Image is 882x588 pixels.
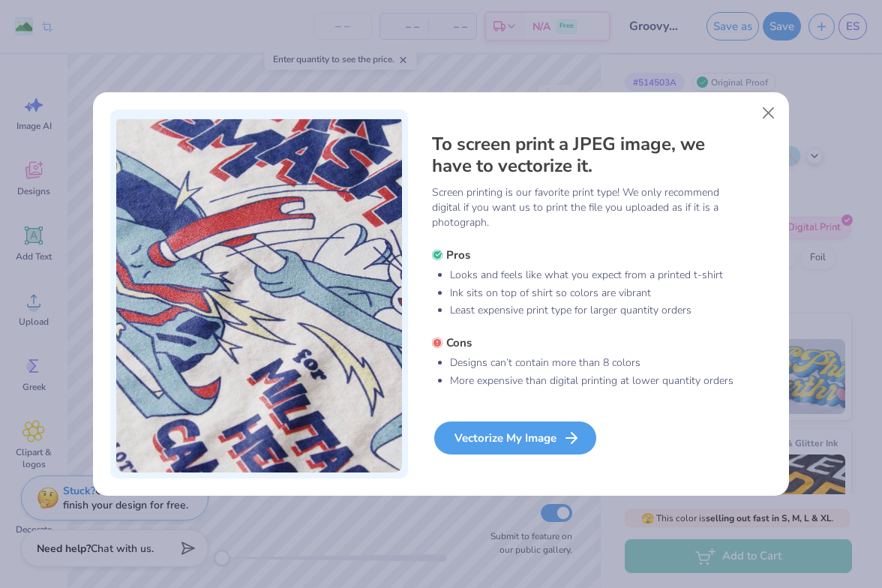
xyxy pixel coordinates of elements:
li: Least expensive print type for larger quantity orders [450,303,735,318]
li: Ink sits on top of shirt so colors are vibrant [450,286,735,301]
li: Designs can’t contain more than 8 colors [450,355,735,370]
div: Vectorize My Image [434,421,596,454]
li: Looks and feels like what you expect from a printed t-shirt [450,268,735,283]
p: Screen printing is our favorite print type! We only recommend digital if you want us to print the... [432,185,735,230]
button: Close [754,99,783,127]
h5: Pros [432,247,735,262]
h4: To screen print a JPEG image, we have to vectorize it. [432,133,735,178]
h5: Cons [432,335,735,350]
li: More expensive than digital printing at lower quantity orders [450,373,735,388]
